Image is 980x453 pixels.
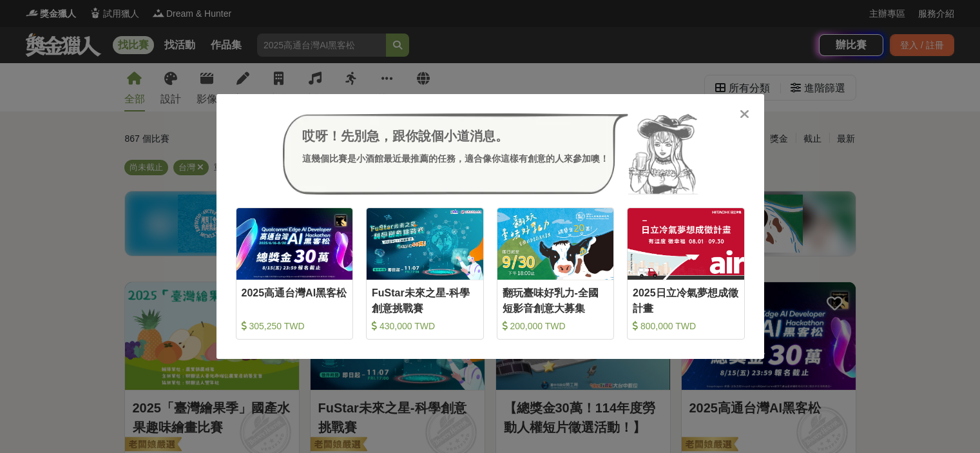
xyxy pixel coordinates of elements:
[628,113,698,195] img: Avatar
[628,208,744,280] img: Cover Image
[236,208,353,280] img: Cover Image
[633,320,739,333] div: 800,000 TWD
[242,320,348,333] div: 305,250 TWD
[372,320,478,333] div: 430,000 TWD
[302,126,609,146] div: 哎呀！先別急，跟你說個小道消息。
[372,285,478,314] div: FuStar未來之星-科學創意挑戰賽
[236,207,354,340] a: Cover Image2025高通台灣AI黑客松 305,250 TWD
[503,320,609,333] div: 200,000 TWD
[302,152,609,166] div: 這幾個比賽是小酒館最近最推薦的任務，適合像你這樣有創意的人來參加噢！
[497,208,614,280] img: Cover Image
[627,207,745,340] a: Cover Image2025日立冷氣夢想成徵計畫 800,000 TWD
[497,207,615,340] a: Cover Image翻玩臺味好乳力-全國短影音創意大募集 200,000 TWD
[367,208,483,280] img: Cover Image
[633,285,739,314] div: 2025日立冷氣夢想成徵計畫
[366,207,484,340] a: Cover ImageFuStar未來之星-科學創意挑戰賽 430,000 TWD
[242,285,348,314] div: 2025高通台灣AI黑客松
[503,285,609,314] div: 翻玩臺味好乳力-全國短影音創意大募集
